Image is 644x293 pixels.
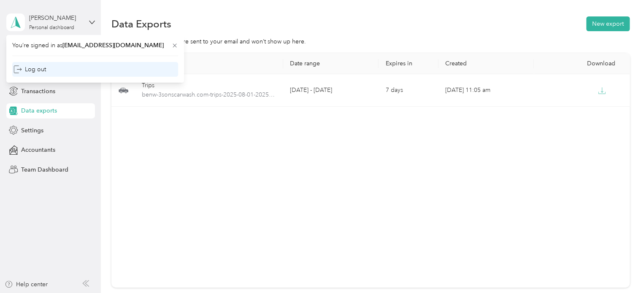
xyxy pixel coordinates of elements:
[379,74,438,107] td: 7 days
[541,60,622,67] div: Download
[142,81,276,90] div: Trips
[29,13,82,22] div: [PERSON_NAME]
[283,53,379,74] th: Date range
[21,106,57,115] span: Data exports
[283,74,379,107] td: [DATE] - [DATE]
[5,280,48,289] button: Help center
[438,74,534,107] td: [DATE] 11:05 am
[586,16,630,31] button: New export
[438,53,534,74] th: Created
[111,37,630,46] div: Downloads from Reports are sent to your email and won’t show up here.
[111,19,171,28] h1: Data Exports
[21,126,43,135] span: Settings
[21,145,55,154] span: Accountants
[21,165,68,174] span: Team Dashboard
[379,53,438,74] th: Expires in
[135,53,283,74] th: Export type
[14,65,46,74] div: Log out
[597,246,644,293] iframe: Everlance-gr Chat Button Frame
[29,25,74,30] div: Personal dashboard
[62,42,164,49] span: [EMAIL_ADDRESS][DOMAIN_NAME]
[142,90,276,99] span: benw-3sonscarwash.com-trips-2025-08-01-2025-08-31.pdf
[12,41,178,50] span: You’re signed in as
[21,87,55,96] span: Transactions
